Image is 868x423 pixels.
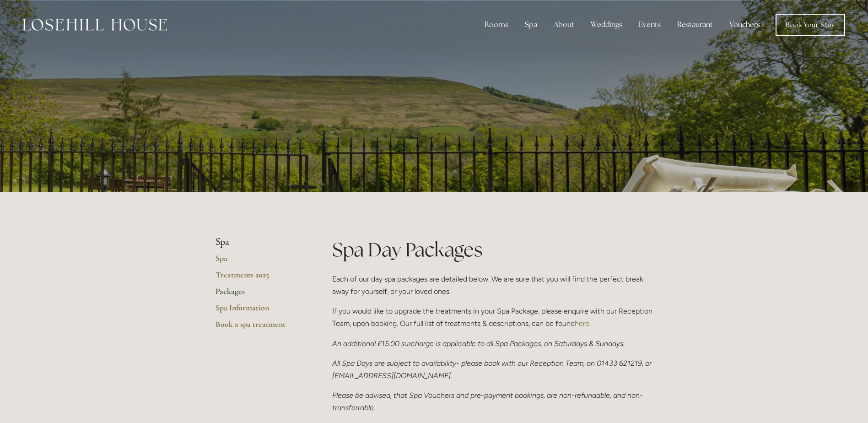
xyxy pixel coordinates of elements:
img: Losehill House [23,19,167,31]
a: Treatments 2025 [216,270,303,286]
em: An additional £15.00 surcharge is applicable to all Spa Packages, on Saturdays & Sundays. [332,339,625,348]
li: Spa [216,236,303,248]
div: Rooms [477,16,516,34]
em: All Spa Days are subject to availability- please book with our Reception Team, on 01433 621219, o... [332,359,653,380]
em: Please be advised, that Spa Vouchers and pre-payment bookings, are non-refundable, and non-transf... [332,391,643,412]
a: Book Your Stay [776,14,845,36]
p: If you would like to upgrade the treatments in your Spa Package, please enquire with our Receptio... [332,305,653,330]
div: Spa [518,16,545,34]
a: Vouchers [722,16,767,34]
a: here [575,319,589,328]
div: Events [631,16,668,34]
div: Weddings [583,16,630,34]
h1: Spa Day Packages [332,236,653,263]
a: Book a spa treatment [216,319,303,336]
p: Each of our day spa packages are detailed below. We are sure that you will find the perfect break... [332,273,653,298]
a: Spa [216,253,303,270]
a: Spa Information [216,303,303,319]
div: About [546,16,582,34]
a: Packages [216,286,303,303]
div: Restaurant [670,16,720,34]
